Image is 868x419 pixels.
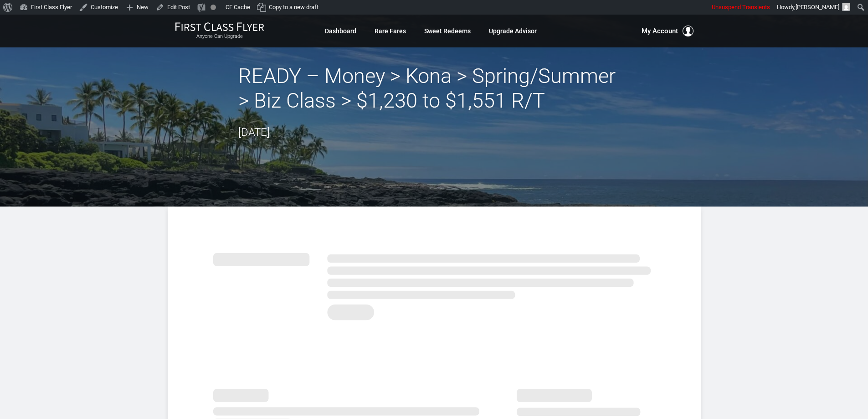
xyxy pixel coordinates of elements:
[175,33,264,40] small: Anyone Can Upgrade
[175,22,264,31] img: First Class Flyer
[238,64,630,113] h2: READY – Money > Kona > Spring/Summer > Biz Class > $1,230 to $1,551 R/T
[238,126,270,139] time: [DATE]
[424,23,471,39] a: Sweet Redeems
[796,4,839,10] span: [PERSON_NAME]
[642,26,693,36] button: My Account
[375,23,406,39] a: Rare Fares
[642,26,678,36] span: My Account
[213,243,655,326] img: summary.svg
[175,22,264,40] a: First Class FlyerAnyone Can Upgrade
[489,23,537,39] a: Upgrade Advisor
[325,23,356,39] a: Dashboard
[712,4,770,10] span: Unsuspend Transients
